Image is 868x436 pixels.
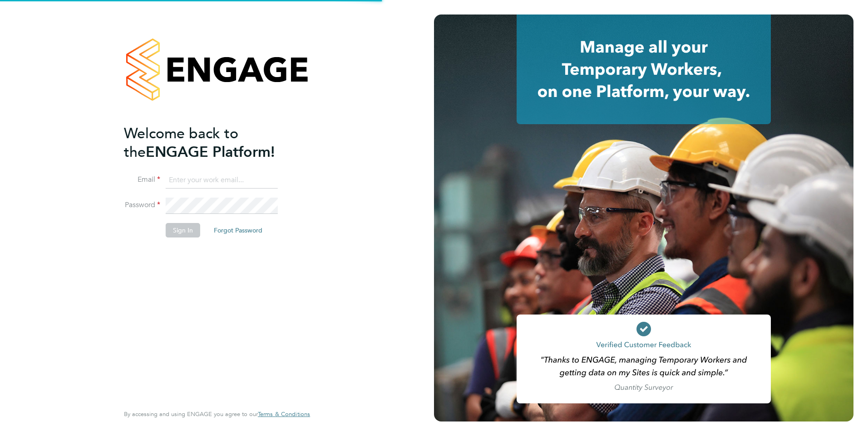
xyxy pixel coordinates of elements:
span: By accessing and using ENGAGE you agree to our [124,410,310,418]
label: Password [124,200,160,210]
span: Terms & Conditions [258,410,310,418]
button: Forgot Password [207,223,270,237]
label: Email [124,175,160,184]
h2: ENGAGE Platform! [124,124,301,161]
button: Sign In [166,223,200,237]
span: Welcome back to the [124,125,238,161]
a: Terms & Conditions [258,411,310,418]
input: Enter your work email... [166,172,278,189]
